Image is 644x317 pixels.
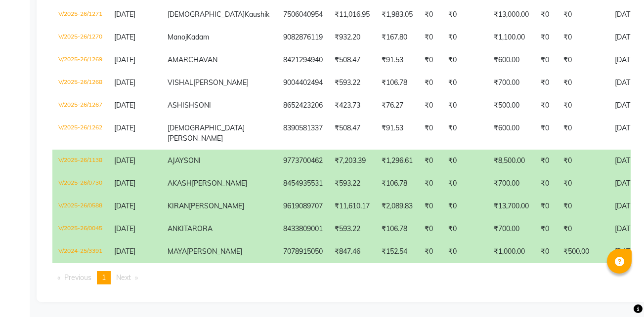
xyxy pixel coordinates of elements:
td: ₹0 [419,172,442,195]
td: ₹2,089.83 [376,195,419,218]
span: Next [116,273,131,282]
td: 8433809001 [277,218,329,240]
span: [DATE] [114,55,135,64]
td: ₹600.00 [488,117,535,150]
td: ₹0 [419,3,442,26]
td: V/2024-25/3391 [52,240,108,263]
td: 8390581337 [277,117,329,150]
td: ₹0 [535,150,558,172]
td: ₹932.20 [329,26,376,49]
td: V/2025-26/1268 [52,72,108,94]
td: ₹700.00 [488,72,535,94]
td: ₹0 [442,3,488,26]
span: KIRAN [168,201,189,210]
td: ₹1,296.61 [376,150,419,172]
td: ₹0 [442,117,488,150]
td: ₹0 [558,3,609,26]
td: ₹106.78 [376,72,419,94]
td: ₹0 [558,117,609,150]
span: 1 [102,273,106,282]
td: 9773700462 [277,150,329,172]
span: AJAY [168,156,184,165]
td: 8454935531 [277,172,329,195]
td: ₹0 [558,150,609,172]
span: ANKIT [168,224,187,233]
td: ₹0 [535,26,558,49]
span: Kaushik [245,10,269,19]
td: ₹0 [558,195,609,218]
td: ₹0 [442,218,488,240]
span: VISHAL [168,78,193,87]
td: ₹91.53 [376,49,419,72]
span: [PERSON_NAME] [192,179,247,188]
nav: Pagination [52,271,631,284]
td: V/2025-26/0588 [52,195,108,218]
td: ₹0 [535,72,558,94]
td: ₹167.80 [376,26,419,49]
td: V/2025-26/1138 [52,150,108,172]
span: MAYA [168,247,187,256]
td: 9004402494 [277,72,329,94]
td: ₹0 [535,49,558,72]
td: ₹0 [558,26,609,49]
td: ₹847.46 [329,240,376,263]
td: 8421294940 [277,49,329,72]
td: ₹0 [535,240,558,263]
span: [DEMOGRAPHIC_DATA] [168,123,245,132]
td: ₹0 [558,172,609,195]
td: 9082876119 [277,26,329,49]
td: ₹423.73 [329,94,376,117]
td: ₹0 [558,49,609,72]
td: ₹593.22 [329,72,376,94]
td: ₹76.27 [376,94,419,117]
span: AMAR [168,55,188,64]
td: V/2025-26/1267 [52,94,108,117]
span: [DATE] [114,201,135,210]
td: ₹0 [419,117,442,150]
td: ₹0 [558,94,609,117]
td: ₹700.00 [488,218,535,240]
span: ASHISH [168,101,194,110]
span: SONI [184,156,201,165]
span: ARORA [187,224,213,233]
td: ₹0 [442,150,488,172]
td: V/2025-26/1262 [52,117,108,150]
td: ₹0 [419,150,442,172]
span: Previous [64,273,91,282]
td: ₹0 [419,94,442,117]
span: [DATE] [114,123,135,132]
span: [DATE] [114,10,135,19]
span: [DATE] [114,179,135,188]
td: ₹500.00 [558,240,609,263]
td: ₹0 [442,240,488,263]
td: 8652423206 [277,94,329,117]
td: ₹13,700.00 [488,195,535,218]
span: [DATE] [114,101,135,110]
td: ₹700.00 [488,172,535,195]
span: CHAVAN [188,55,217,64]
td: ₹0 [535,117,558,150]
td: V/2025-26/1270 [52,26,108,49]
td: ₹106.78 [376,218,419,240]
td: V/2025-26/0730 [52,172,108,195]
span: Kadam [187,33,209,41]
td: V/2025-26/1271 [52,3,108,26]
span: [DATE] [114,156,135,165]
td: ₹0 [535,3,558,26]
td: ₹0 [442,172,488,195]
td: ₹1,000.00 [488,240,535,263]
td: ₹0 [442,195,488,218]
td: ₹106.78 [376,172,419,195]
td: 7078915050 [277,240,329,263]
td: ₹508.47 [329,49,376,72]
td: ₹1,100.00 [488,26,535,49]
td: ₹0 [419,49,442,72]
td: 7506040954 [277,3,329,26]
td: V/2025-26/0045 [52,218,108,240]
td: ₹0 [558,218,609,240]
td: ₹0 [419,72,442,94]
span: [PERSON_NAME] [193,78,249,87]
td: ₹500.00 [488,94,535,117]
td: ₹1,983.05 [376,3,419,26]
td: ₹0 [442,72,488,94]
